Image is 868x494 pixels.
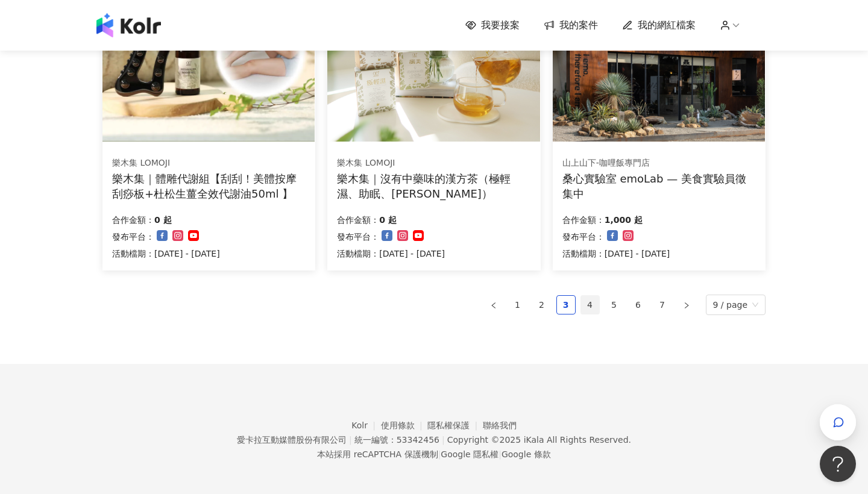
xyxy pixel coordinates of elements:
p: 0 起 [154,213,172,227]
button: right [677,295,696,314]
span: | [498,449,502,459]
a: 5 [605,296,623,314]
li: 6 [629,295,648,314]
li: 1 [508,295,527,314]
a: 使用條款 [381,421,428,430]
a: 7 [653,296,671,314]
div: 樂木集｜沒有中藥味的漢方茶（極輕濕、助眠、[PERSON_NAME]） [337,171,530,201]
p: 合作金額： [337,213,379,227]
div: 統一編號：53342456 [354,435,439,445]
p: 活動檔期：[DATE] - [DATE] [562,246,670,261]
div: 山上山下-咖哩飯專門店 [562,157,755,169]
li: 3 [556,295,576,314]
a: 聯絡我們 [483,421,517,430]
span: 9 / page [713,295,759,314]
p: 發布平台： [562,230,605,244]
img: logo [96,13,161,37]
p: 0 起 [379,213,397,227]
a: 2 [533,296,551,314]
a: iKala [524,435,544,445]
span: left [490,302,497,309]
a: 6 [629,296,647,314]
span: 我的網紅檔案 [638,19,696,32]
a: 3 [557,296,575,314]
button: left [484,295,503,314]
iframe: Help Scout Beacon - Open [820,446,856,482]
li: Next Page [677,295,696,314]
span: right [683,302,690,309]
a: Google 條款 [502,449,551,459]
a: 我的網紅檔案 [622,19,696,32]
div: 樂木集｜體雕代謝組【刮刮！美體按摩刮痧板+杜松生薑全效代謝油50ml 】 [112,171,306,201]
p: 1,000 起 [605,213,643,227]
li: 5 [605,295,624,314]
li: 7 [653,295,672,314]
p: 發布平台： [112,230,154,244]
span: 我的案件 [559,19,598,32]
div: Copyright © 2025 All Rights Reserved. [447,435,631,445]
p: 發布平台： [337,230,379,244]
a: Kolr [351,421,380,430]
li: 2 [532,295,552,314]
a: 我要接案 [465,19,520,32]
li: Previous Page [484,295,503,314]
div: 樂木集 LOMOJI [112,157,305,169]
a: 4 [581,296,599,314]
p: 合作金額： [112,213,154,227]
div: Page Size [706,295,766,315]
p: 合作金額： [562,213,605,227]
p: 活動檔期：[DATE] - [DATE] [112,246,220,261]
a: Google 隱私權 [441,449,498,459]
div: 桑心實驗室 emoLab — 美食實驗員徵集中 [562,171,756,201]
div: 愛卡拉互動媒體股份有限公司 [237,435,347,445]
p: 活動檔期：[DATE] - [DATE] [337,246,445,261]
span: | [438,449,441,459]
span: | [442,435,445,445]
span: 本站採用 reCAPTCHA 保護機制 [317,447,550,461]
div: 樂木集 LOMOJI [337,157,530,169]
a: 我的案件 [544,19,598,32]
li: 4 [580,295,600,314]
a: 隱私權保護 [427,421,483,430]
span: | [349,435,352,445]
a: 1 [509,296,527,314]
span: 我要接案 [481,19,520,32]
